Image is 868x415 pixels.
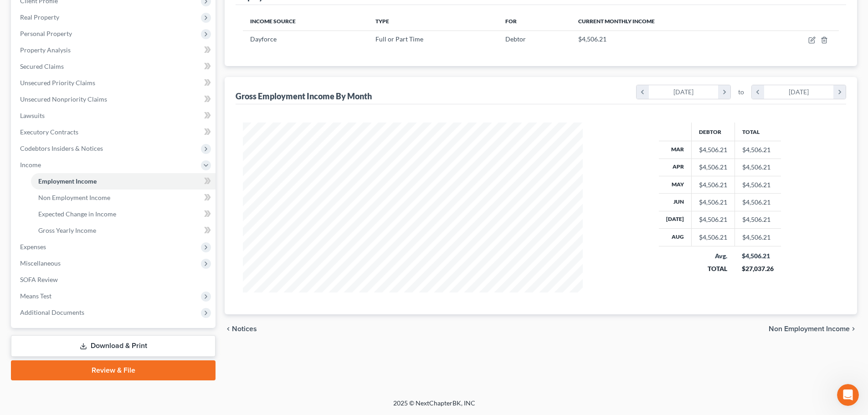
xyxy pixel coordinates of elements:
div: [DATE] [764,85,834,99]
a: Lawsuits [13,108,216,124]
a: Review & File [11,360,216,380]
th: Total [734,123,781,141]
h1: [PERSON_NAME] [44,5,103,11]
button: Non Employment Income chevron_right [769,325,857,333]
a: Non Employment Income [31,190,216,206]
span: Type [375,18,389,25]
div: Close [160,4,176,20]
span: Gross Yearly Income [38,226,96,234]
b: [DATE] [22,95,46,102]
div: Gross Employment Income By Month [236,91,372,102]
div: $4,506.21 [699,198,727,207]
button: Home [143,4,160,21]
button: go back [6,4,23,21]
div: 2025 © NextChapterBK, INC [175,399,694,415]
i: chevron_left [225,325,232,333]
div: $4,506.21 [742,251,774,261]
b: [DATE], [68,77,95,85]
span: Executory Contracts [20,128,78,136]
span: $4,506.21 [578,35,606,43]
span: Debtor [505,35,526,43]
td: $4,506.21 [734,229,781,246]
button: Send a message… [156,295,171,309]
i: chevron_left [752,85,764,99]
textarea: Message… [8,279,175,295]
div: [PERSON_NAME] • 5m ago [15,187,88,193]
span: Notices [232,325,257,333]
span: Unsecured Nonpriority Claims [20,95,107,103]
span: Personal Property [20,30,72,37]
a: Executory Contracts [13,124,216,140]
th: [DATE] [659,211,692,228]
div: $4,506.21 [699,233,727,242]
th: Mar [659,141,692,159]
span: Secured Claims [20,62,64,70]
td: $4,506.21 [734,159,781,176]
i: chevron_right [850,325,857,333]
div: Emma says… [7,72,175,205]
div: $4,506.21 [699,180,727,190]
a: Expected Change in Income [31,206,216,222]
div: $27,037.26 [742,264,774,273]
td: $4,506.21 [734,194,781,211]
a: Download & Print [11,335,216,357]
div: TOTAL [699,264,727,273]
td: $4,506.21 [734,176,781,193]
a: Employment Income [31,173,216,190]
button: Gif picker [29,298,36,306]
th: Apr [659,159,692,176]
span: Expenses [20,243,46,251]
div: $4,506.21 [699,145,727,154]
i: chevron_left [637,85,649,99]
button: Emoji picker [14,298,21,306]
span: Additional Documents [20,308,84,316]
span: For [505,18,517,25]
span: Unsecured Priority Claims [20,79,95,87]
span: Means Test [20,292,51,300]
span: Real Property [20,13,59,21]
a: Help Center [15,144,123,161]
i: chevron_right [833,85,846,99]
span: Income Source [250,18,296,25]
th: Jun [659,194,692,211]
span: Full or Part Time [375,35,423,43]
div: [DATE] [649,85,719,99]
iframe: Intercom live chat [837,384,859,406]
a: Property Analysis [13,42,216,58]
td: $4,506.21 [734,141,781,159]
button: Upload attachment [43,298,51,306]
span: Codebtors Insiders & Notices [20,144,103,152]
div: In observance of the NextChapter team will be out of office on . Our team will be unavailable for... [15,77,142,139]
a: SOFA Review [13,272,216,288]
b: [DATE] [22,131,46,138]
span: Current Monthly Income [578,18,655,25]
div: We encourage you to use the to answer any questions and we will respond to any unanswered inquiri... [15,144,142,179]
a: Secured Claims [13,58,216,75]
span: Miscellaneous [20,259,61,267]
div: In observance of[DATE],the NextChapter team will be out of office on[DATE]. Our team will be unav... [7,72,149,185]
span: Income [20,161,41,169]
button: chevron_left Notices [225,325,257,333]
td: $4,506.21 [734,211,781,228]
th: Debtor [691,123,734,141]
button: Start recording [58,298,65,306]
span: Non Employment Income [769,325,850,333]
span: Dayforce [250,35,277,43]
span: Expected Change in Income [38,210,116,218]
span: SOFA Review [20,276,58,283]
th: Aug [659,229,692,246]
a: Gross Yearly Income [31,222,216,239]
a: Unsecured Priority Claims [13,75,216,91]
p: Active [44,11,62,20]
span: Non Employment Income [38,194,110,201]
div: $4,506.21 [699,163,727,172]
span: to [738,87,744,97]
span: Property Analysis [20,46,71,54]
div: Avg. [699,251,727,261]
span: Employment Income [38,177,97,185]
img: Profile image for Emma [26,5,41,20]
a: Unsecured Nonpriority Claims [13,91,216,108]
i: chevron_right [718,85,730,99]
span: Lawsuits [20,112,45,119]
th: May [659,176,692,193]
